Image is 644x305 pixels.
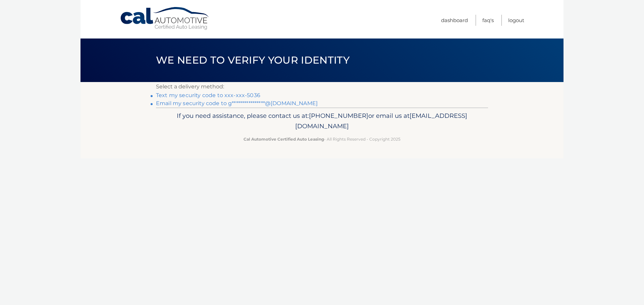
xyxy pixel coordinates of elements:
a: FAQ's [482,15,494,26]
span: [PHONE_NUMBER] [309,112,368,120]
p: Select a delivery method: [156,82,488,91]
a: Logout [508,15,524,26]
a: Text my security code to xxx-xxx-5036 [156,92,260,98]
a: Dashboard [441,15,468,26]
p: If you need assistance, please contact us at: or email us at [160,110,484,132]
span: We need to verify your identity [156,54,350,66]
a: Cal Automotive [120,7,210,30]
p: - All Rights Reserved - Copyright 2025 [160,136,484,143]
strong: Cal Automotive Certified Auto Leasing [244,137,324,142]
